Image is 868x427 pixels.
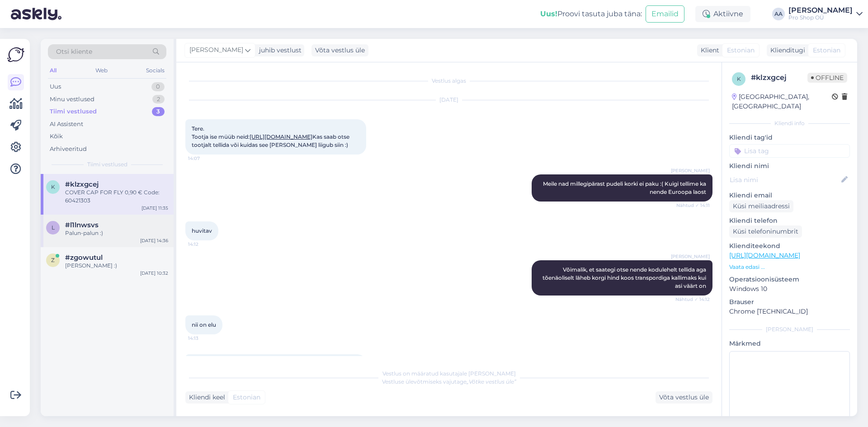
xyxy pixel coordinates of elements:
div: Uus [50,82,61,91]
div: [DATE] 14:36 [140,237,168,244]
div: Kõik [50,132,63,141]
div: Socials [144,65,166,76]
div: Klienditugi [767,46,805,55]
span: Estonian [813,46,840,55]
span: Meile nad millegipärast pudeli korki ei paku :( Kuigi tellime ka nende Euroopa laost [543,180,708,195]
div: Web [94,65,109,76]
span: [PERSON_NAME] [671,167,710,174]
p: Klienditeekond [729,241,850,251]
span: k [737,75,741,82]
span: 14:13 [188,335,222,342]
div: Võta vestlus üle [311,44,368,56]
div: [GEOGRAPHIC_DATA], [GEOGRAPHIC_DATA] [732,92,832,111]
div: Kliendi keel [185,393,225,402]
input: Lisa tag [729,144,850,158]
div: 0 [151,82,165,91]
img: Askly Logo [7,46,24,63]
p: Kliendi tag'id [729,133,850,142]
div: All [48,65,58,76]
span: Vestlus on määratud kasutajale [PERSON_NAME] [382,370,516,377]
div: Vestlus algas [185,77,712,85]
div: 2 [152,95,165,104]
div: Klient [697,46,719,55]
p: Windows 10 [729,284,850,294]
i: „Võtke vestlus üle” [467,378,516,385]
div: Minu vestlused [50,95,94,104]
p: Operatsioonisüsteem [729,275,850,284]
div: Arhiveeritud [50,145,87,154]
div: [DATE] 11:35 [142,205,168,211]
p: Kliendi email [729,191,850,200]
div: [PERSON_NAME] :) [65,262,168,270]
span: Estonian [727,46,755,55]
span: Nähtud ✓ 14:11 [676,202,710,209]
div: Proovi tasuta juba täna: [540,9,642,19]
span: nii on elu [192,321,216,328]
span: 14:12 [188,241,222,248]
button: Emailid [646,5,684,23]
div: [DATE] 10:32 [140,270,168,277]
span: Tere. Tootja ise müüb neid: Kas saab otse tootjalt tellida või kuidas see [PERSON_NAME] liigub si... [192,125,351,148]
span: [PERSON_NAME] [671,253,710,260]
span: [PERSON_NAME] [189,45,243,55]
span: #zgowutul [65,253,103,262]
span: Otsi kliente [56,47,92,56]
span: Offline [807,73,847,83]
span: 14:07 [188,155,222,162]
div: [PERSON_NAME] [788,7,853,14]
p: Kliendi telefon [729,216,850,225]
b: Uus! [540,9,557,18]
span: Nähtud ✓ 14:12 [675,296,710,303]
span: Tiimi vestlused [87,160,127,169]
p: Kliendi nimi [729,161,850,171]
p: Chrome [TECHNICAL_ID] [729,307,850,316]
a: [URL][DOMAIN_NAME] [250,133,312,140]
div: Aktiivne [695,6,750,22]
span: Vestluse ülevõtmiseks vajutage [382,378,516,385]
div: Tiimi vestlused [50,107,97,116]
div: [DATE] [185,96,712,104]
span: z [51,257,55,263]
input: Lisa nimi [730,175,840,185]
span: Võimalik, et saategi otse nende kodulehelt tellida aga tõenäoliselt läheb korgi hind koos transpo... [542,266,708,289]
div: Küsi meiliaadressi [729,200,793,212]
div: COVER CAP FOR FLY 0,90 € Code: 60421303 [65,188,168,205]
span: Estonian [233,393,260,402]
span: #l1lnwsvs [65,221,99,229]
div: 3 [152,107,165,116]
div: Palun-palun :) [65,229,168,237]
p: Vaata edasi ... [729,263,850,271]
div: # klzxgcej [751,72,807,83]
div: AA [772,8,785,20]
div: AI Assistent [50,120,83,129]
p: Brauser [729,297,850,307]
span: huvitav [192,227,212,234]
span: k [51,183,55,190]
div: Küsi telefoninumbrit [729,225,802,238]
a: [PERSON_NAME]Pro Shop OÜ [788,7,863,21]
div: Võta vestlus üle [656,391,712,404]
span: #klzxgcej [65,180,99,188]
div: Pro Shop OÜ [788,14,853,21]
div: juhib vestlust [255,46,302,55]
div: [PERSON_NAME] [729,325,850,333]
p: Märkmed [729,339,850,348]
a: [URL][DOMAIN_NAME] [729,251,800,259]
span: l [52,224,55,231]
div: Kliendi info [729,119,850,127]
